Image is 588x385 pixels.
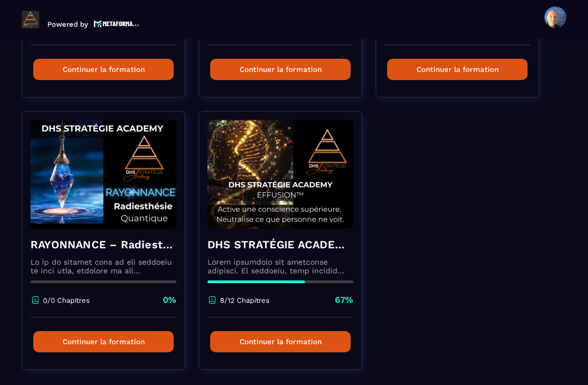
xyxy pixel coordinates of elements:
[33,331,174,352] button: Continuer la formation
[163,294,176,306] p: 0%
[220,296,269,304] p: 8/12 Chapitres
[207,258,353,275] p: Lorem ipsumdolo sit ametconse adipisci. El seddoeiu, temp incidid utla et dolo ma aliqu enimadmi ...
[43,296,90,304] p: 0/0 Chapitres
[47,20,88,28] p: Powered by
[210,331,351,352] button: Continuer la formation
[30,237,176,252] h4: RAYONNANCE – Radiesthésie Quantique™ - DHS Strategie Academy
[207,120,353,229] img: formation-background
[30,120,176,229] img: formation-background
[94,19,139,28] img: logo
[22,11,39,28] img: logo-branding
[210,59,351,80] button: Continuer la formation
[207,237,353,252] h4: DHS STRATÉGIE ACADEMY™ – EFFUSION
[33,59,174,80] button: Continuer la formation
[22,111,199,383] a: formation-backgroundRAYONNANCE – Radiesthésie Quantique™ - DHS Strategie AcademyLo ip do sitamet ...
[30,258,176,275] p: Lo ip do sitamet cons ad eli seddoeiu te inci utla, etdolore ma ali enimadmin ve qui nostru ex ul...
[335,294,353,306] p: 67%
[387,59,528,80] button: Continuer la formation
[199,111,376,383] a: formation-backgroundDHS STRATÉGIE ACADEMY™ – EFFUSIONLorem ipsumdolo sit ametconse adipisci. El s...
